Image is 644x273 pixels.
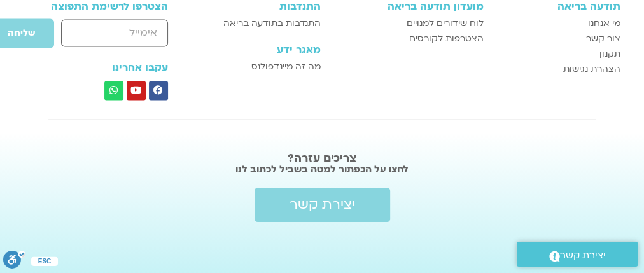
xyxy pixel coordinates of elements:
h2: צריכים עזרה? [6,151,638,164]
h2: לחצו על הכפתור למטה בשביל לכתוב לנו [6,162,638,175]
h3: תודעה בריאה [496,1,621,12]
span: שליחה [8,28,35,38]
input: אימייל [61,19,167,46]
h3: מאגר ידע [203,44,321,55]
span: הצהרת נגישות [563,62,620,77]
span: יצירת קשר [560,247,606,264]
a: יצירת קשר [255,188,390,222]
form: טופס חדש [24,18,168,55]
a: צור קשר [496,31,621,46]
span: יצירת קשר [290,197,355,213]
h3: מועדון תודעה בריאה [333,1,483,12]
h3: הצטרפו לרשימת התפוצה [24,1,168,12]
a: הצטרפות לקורסים [333,31,483,46]
span: מי אנחנו [588,16,620,31]
span: תקנון [599,46,620,62]
h3: עקבו אחרינו [24,62,168,73]
span: לוח שידורים למנויים [407,16,484,31]
span: מה זה מיינדפולנס [251,59,321,74]
a: הצהרת נגישות [496,62,621,77]
h3: התנדבות [203,1,321,12]
a: תקנון [496,46,621,62]
a: יצירת קשר [517,242,638,267]
span: התנדבות בתודעה בריאה [223,16,321,31]
span: הצטרפות לקורסים [409,31,484,46]
a: התנדבות בתודעה בריאה [203,16,321,31]
span: צור קשר [586,31,620,46]
a: לוח שידורים למנויים [333,16,483,31]
a: מה זה מיינדפולנס [203,59,321,74]
a: מי אנחנו [496,16,621,31]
